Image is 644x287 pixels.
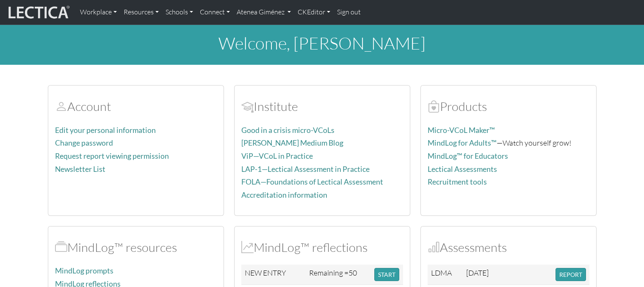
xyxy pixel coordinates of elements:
[55,99,217,114] h2: Account
[55,240,67,255] span: MindLog™ resources
[241,152,313,160] a: ViP—VCoL in Practice
[120,3,162,21] a: Resources
[241,240,403,255] h2: MindLog™ reflections
[348,268,357,277] span: 50
[55,152,169,160] a: Request report viewing permission
[428,152,508,160] a: MindLog™ for Educators
[55,99,67,114] span: Account
[55,165,105,174] a: Newsletter List
[55,240,217,255] h2: MindLog™ resources
[294,3,334,21] a: CKEditor
[241,265,306,285] td: NEW ENTRY
[428,126,495,135] a: Micro-VCoL Maker™
[428,99,589,114] h2: Products
[196,3,233,21] a: Connect
[428,138,497,147] a: MindLog for Adults™
[466,268,489,277] span: [DATE]
[428,177,487,186] a: Recruitment tools
[556,268,586,281] button: REPORT
[428,240,440,255] span: Assessments
[162,3,196,21] a: Schools
[241,190,327,199] a: Accreditation information
[241,165,370,174] a: LAP-1—Lectical Assessment in Practice
[55,266,113,275] a: MindLog prompts
[334,3,364,21] a: Sign out
[241,240,254,255] span: MindLog
[77,3,120,21] a: Workplace
[428,99,440,114] span: Products
[55,126,156,135] a: Edit your personal information
[428,265,463,285] td: LDMA
[428,240,589,255] h2: Assessments
[233,3,294,21] a: Atenea Giménez
[241,138,343,147] a: [PERSON_NAME] Medium Blog
[374,268,399,281] button: START
[6,4,70,20] img: lecticalive
[428,137,589,149] p: —Watch yourself grow!
[55,138,113,147] a: Change password
[306,265,371,285] td: Remaining =
[241,99,403,114] h2: Institute
[241,126,334,135] a: Good in a crisis micro-VCoLs
[241,99,254,114] span: Account
[428,165,497,174] a: Lectical Assessments
[241,177,383,186] a: FOLA—Foundations of Lectical Assessment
